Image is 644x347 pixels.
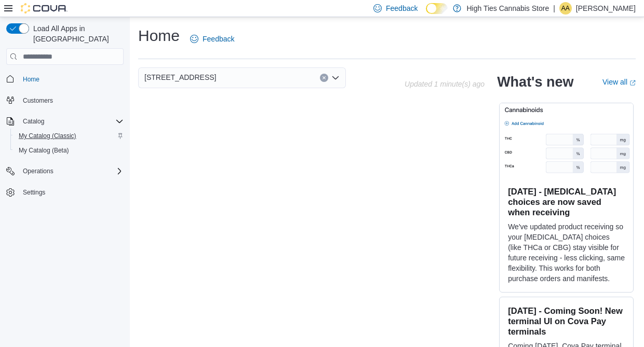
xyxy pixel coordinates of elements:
[144,71,216,84] span: [STREET_ADDRESS]
[19,115,124,128] span: Catalog
[508,306,625,337] h3: [DATE] - Coming Soon! New terminal UI on Cova Pay terminals
[19,165,58,177] button: Operations
[2,114,128,129] button: Catalog
[19,186,49,199] a: Settings
[29,23,124,44] span: Load All Apps in [GEOGRAPHIC_DATA]
[23,167,53,175] span: Operations
[19,165,124,177] span: Operations
[19,115,48,128] button: Catalog
[23,188,45,197] span: Settings
[508,221,625,284] p: We've updated product receiving so your [MEDICAL_DATA] choices (like THCa or CBG) stay visible fo...
[138,25,180,46] h1: Home
[23,117,44,126] span: Catalog
[2,93,128,108] button: Customers
[19,73,44,86] a: Home
[203,34,234,44] span: Feedback
[6,67,124,227] nav: Complex example
[553,2,555,15] p: |
[23,75,39,84] span: Home
[386,3,418,13] span: Feedback
[576,2,636,15] p: [PERSON_NAME]
[559,2,572,15] div: Alexis Atkinson
[2,71,128,86] button: Home
[320,74,328,82] button: Clear input
[508,186,625,217] h3: [DATE] - [MEDICAL_DATA] choices are now saved when receiving
[23,96,53,105] span: Customers
[10,143,128,158] button: My Catalog (Beta)
[15,144,124,157] span: My Catalog (Beta)
[331,74,340,82] button: Open list of options
[186,29,238,49] a: Feedback
[497,74,573,90] h2: What's new
[19,186,124,199] span: Settings
[466,2,549,15] p: High Ties Cannabis Store
[10,129,128,143] button: My Catalog (Classic)
[2,185,128,200] button: Settings
[561,2,570,15] span: AA
[602,78,636,86] a: View allExternal link
[19,94,57,107] a: Customers
[15,130,124,142] span: My Catalog (Classic)
[405,80,485,88] p: Updated 1 minute(s) ago
[2,164,128,178] button: Operations
[426,3,448,14] input: Dark Mode
[15,144,73,157] a: My Catalog (Beta)
[19,146,69,155] span: My Catalog (Beta)
[19,72,124,85] span: Home
[19,132,76,140] span: My Catalog (Classic)
[19,94,124,107] span: Customers
[15,130,81,142] a: My Catalog (Classic)
[629,80,636,86] svg: External link
[21,3,68,13] img: Cova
